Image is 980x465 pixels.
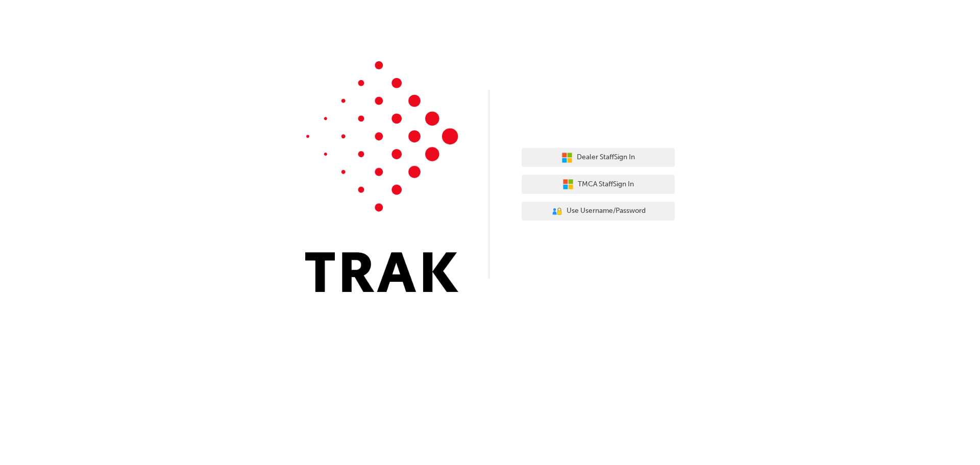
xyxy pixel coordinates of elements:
[567,205,646,217] span: Use Username/Password
[522,148,675,167] button: Dealer StaffSign In
[522,175,675,194] button: TMCA StaffSign In
[577,152,635,163] span: Dealer Staff Sign In
[305,61,458,292] img: Trak
[522,202,675,221] button: Use Username/Password
[578,179,634,190] span: TMCA Staff Sign In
